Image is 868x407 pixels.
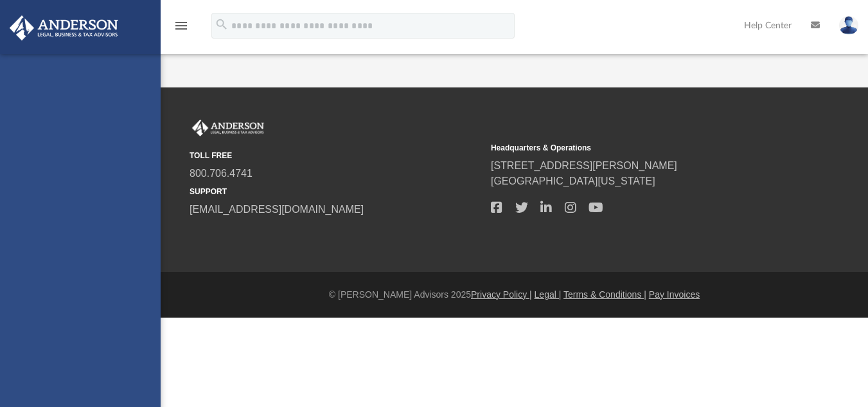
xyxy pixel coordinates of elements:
img: Anderson Advisors Platinum Portal [190,120,267,136]
a: Terms & Conditions | [563,289,646,300]
img: Anderson Advisors Platinum Portal [6,15,122,41]
i: search [215,17,229,32]
a: Privacy Policy | [471,289,532,300]
i: menu [173,18,189,33]
a: [GEOGRAPHIC_DATA][US_STATE] [491,176,655,186]
small: SUPPORT [190,186,482,197]
a: [EMAIL_ADDRESS][DOMAIN_NAME] [190,204,364,215]
a: [STREET_ADDRESS][PERSON_NAME] [491,160,677,171]
small: Headquarters & Operations [491,142,783,154]
small: TOLL FREE [190,150,482,161]
a: 800.706.4741 [190,168,252,179]
a: menu [173,24,189,33]
img: User Pic [839,16,858,35]
a: Legal | [535,289,562,300]
a: Pay Invoices [649,289,700,300]
div: © [PERSON_NAME] Advisors 2025 [161,288,868,302]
